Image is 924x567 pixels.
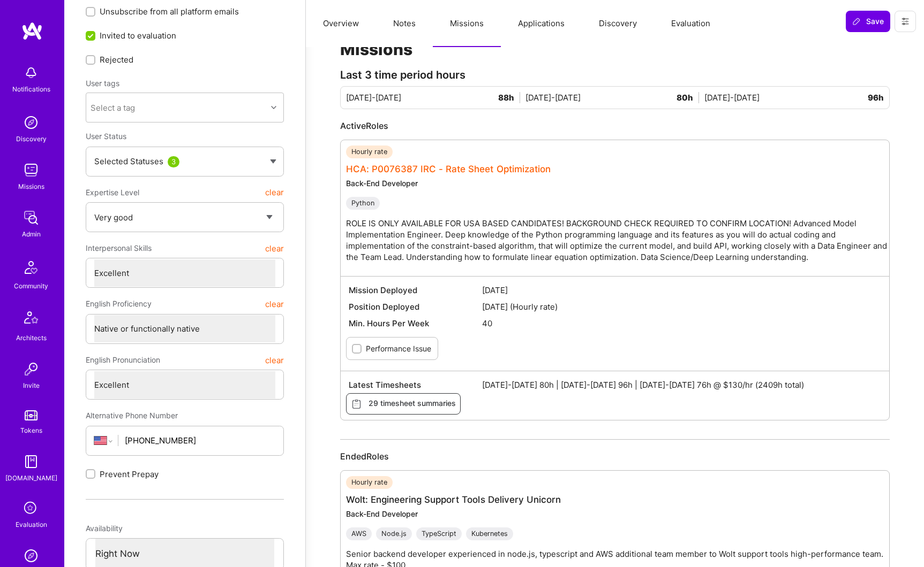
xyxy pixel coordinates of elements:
[346,145,393,158] div: Hourly rate
[346,197,380,210] div: Python
[482,379,882,390] span: [DATE]-[DATE] 80h | [DATE]-[DATE] 96h | [DATE]-[DATE] 76h @ $130/hr (2409h total)
[20,112,42,133] img: discovery
[346,527,372,540] div: AWS
[346,218,895,263] p: ROLE IS ONLY AVAILABLE FOR USA BASED CANDIDATES! BACKGROUND CHECK REQUIRED TO CONFIRM LOCATION! A...
[346,393,461,415] button: 29 timesheet summaries
[346,509,895,519] div: Back-End Developer
[100,6,239,17] span: Unsubscribe from all platform emails
[86,350,160,370] span: English Pronunciation
[852,16,884,27] span: Save
[349,301,482,312] span: Position Deployed
[22,228,41,240] div: Admin
[340,70,890,81] div: Last 3 time period hours
[16,133,47,144] div: Discovery
[525,92,705,103] div: [DATE]-[DATE]
[23,380,40,391] div: Invite
[20,207,42,228] img: admin teamwork
[86,411,178,420] span: Alternative Phone Number
[20,545,42,566] img: Admin Search
[351,399,362,410] i: icon Timesheets
[270,159,276,164] img: caret
[125,427,275,454] input: +1 (000) 000-0000
[346,92,525,103] div: [DATE]-[DATE]
[5,472,57,484] div: [DOMAIN_NAME]
[482,318,882,329] span: 40
[100,30,176,41] span: Invited to evaluation
[86,294,152,313] span: English Proficiency
[349,318,482,329] span: Min. Hours Per Week
[12,83,50,95] div: Notifications
[100,54,133,65] span: Rejected
[265,350,284,370] button: clear
[265,294,284,313] button: clear
[466,527,513,540] div: Kubernetes
[100,469,159,480] span: Prevent Prepay
[376,527,412,540] div: Node.js
[846,11,890,32] button: Save
[18,255,44,280] img: Community
[86,132,126,141] span: User Status
[868,92,884,103] span: 96h
[20,425,42,436] div: Tokens
[349,379,482,390] span: Latest Timesheets
[21,499,41,519] i: icon SelectionTeam
[340,40,890,59] h1: Missions
[340,450,890,462] div: Ended Roles
[21,21,43,41] img: logo
[704,92,884,103] div: [DATE]-[DATE]
[20,159,42,181] img: teamwork
[349,285,482,296] span: Mission Deployed
[25,410,37,420] img: tokens
[20,62,42,83] img: bell
[271,105,276,110] i: icon Chevron
[482,285,882,296] span: [DATE]
[346,178,895,188] div: Back-End Developer
[498,92,520,103] span: 88h
[86,78,119,88] label: User tags
[366,343,431,354] label: Performance Issue
[14,280,48,292] div: Community
[351,398,456,410] span: 29 timesheet summaries
[18,307,44,332] img: Architects
[94,156,163,166] span: Selected Statuses
[346,164,551,174] a: HCA: P0076387 IRC - Rate Sheet Optimization
[18,181,44,192] div: Missions
[16,332,47,343] div: Architects
[86,183,139,202] span: Expertise Level
[20,451,42,472] img: guide book
[86,519,284,538] div: Availability
[346,494,561,505] a: Wolt: Engineering Support Tools Delivery Unicorn
[677,92,699,103] span: 80h
[91,102,135,113] div: Select a tag
[346,476,393,489] div: Hourly rate
[482,301,882,312] span: [DATE] (Hourly rate)
[86,239,152,258] span: Interpersonal Skills
[340,120,890,132] div: Active Roles
[16,519,47,530] div: Evaluation
[416,527,462,540] div: TypeScript
[265,183,284,202] button: clear
[265,239,284,258] button: clear
[20,358,42,380] img: Invite
[168,156,179,167] div: 3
